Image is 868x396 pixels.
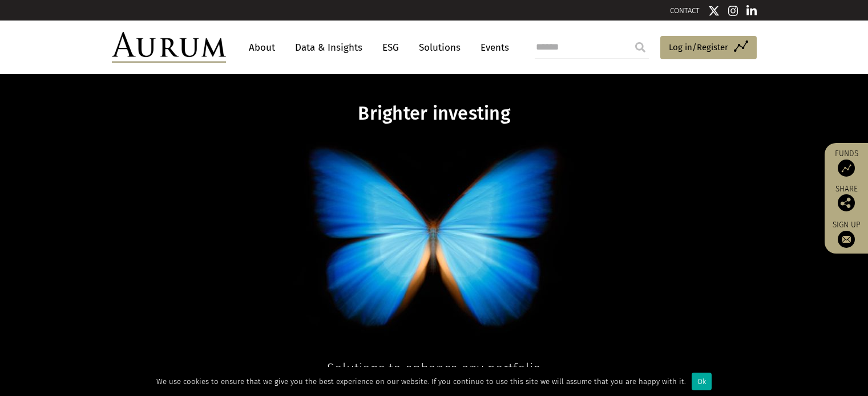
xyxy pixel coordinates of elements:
img: Instagram icon [728,5,738,17]
div: Ok [692,373,712,390]
input: Submit [629,36,652,59]
div: Share [830,185,862,211]
a: Funds [830,149,862,177]
img: Twitter icon [708,5,720,17]
a: Data & Insights [289,37,368,58]
span: Log in/Register [669,40,728,54]
img: Linkedin icon [746,5,757,17]
a: Log in/Register [660,36,757,60]
span: Solutions to enhance any portfolio [327,361,541,377]
a: About [243,37,281,58]
h1: Brighter investing [214,103,655,125]
a: CONTACT [670,6,700,15]
a: Solutions [413,37,466,58]
img: Access Funds [838,160,855,177]
img: Sign up to our newsletter [838,231,855,248]
a: Events [475,37,509,58]
img: Share this post [838,194,855,211]
a: ESG [377,37,405,58]
a: Sign up [830,220,862,248]
img: Aurum [112,32,226,63]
